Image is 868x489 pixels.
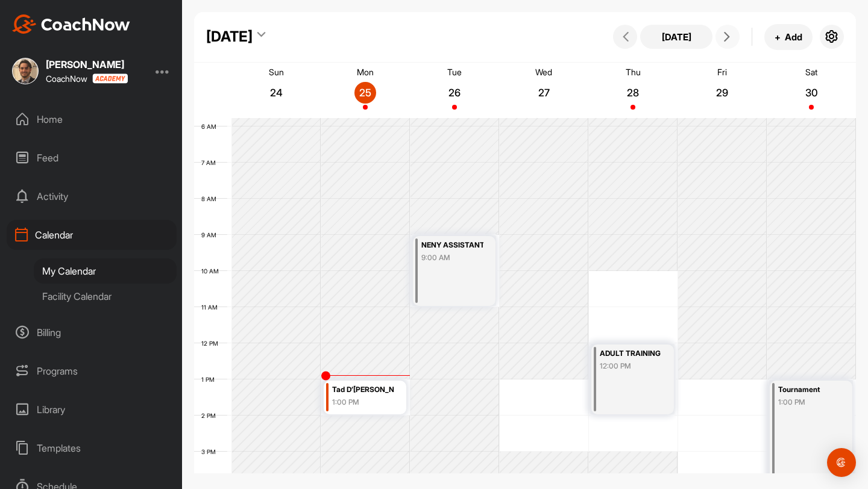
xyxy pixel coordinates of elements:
div: 6 AM [194,123,228,130]
div: 7 AM [194,159,228,166]
div: 2 PM [194,412,228,419]
span: + [775,31,781,43]
div: Tournament [778,383,840,397]
p: Sat [805,67,817,77]
div: Feed [7,143,177,173]
p: Fri [717,67,727,77]
img: CoachNow [12,14,130,34]
p: 28 [622,87,644,99]
a: August 30, 2025 [767,63,856,118]
p: 25 [354,87,376,99]
div: 10 AM [194,267,231,275]
div: Calendar [7,220,177,250]
div: 8 AM [194,195,228,202]
p: 30 [800,87,822,99]
div: Programs [7,356,177,386]
p: 27 [533,87,555,99]
button: +Add [764,24,813,50]
div: NENY ASSISTANTS CHAMP [421,238,483,252]
div: ADULT TRAINING PROGRAM [600,347,662,361]
p: 24 [265,87,287,99]
div: Activity [7,181,177,211]
div: 1 PM [194,376,227,383]
div: 9:00 AM [421,252,483,263]
p: 29 [711,87,733,99]
img: CoachNow acadmey [92,73,128,84]
div: Tad D’[PERSON_NAME] [332,383,394,397]
div: 12:00 PM [600,361,662,372]
p: Mon [357,67,374,77]
p: Sun [269,67,284,77]
p: 26 [444,87,465,99]
a: August 29, 2025 [678,63,767,118]
a: August 28, 2025 [588,63,678,118]
div: Home [7,104,177,134]
div: 1:00 PM [332,397,394,408]
div: [DATE] [206,26,253,48]
p: Tue [447,67,462,77]
a: August 24, 2025 [231,63,321,118]
a: August 27, 2025 [499,63,588,118]
a: August 26, 2025 [410,63,499,118]
div: 1:00 PM [778,397,840,408]
div: [PERSON_NAME] [46,60,128,69]
div: 12 PM [194,340,230,347]
div: Library [7,394,177,425]
p: Thu [626,67,641,77]
img: square_cbbdb4ff526e57f9a1c8395fbb24d166.jpg [12,58,39,84]
div: Open Intercom Messenger [827,448,856,477]
div: 3 PM [194,448,228,455]
div: Facility Calendar [34,284,177,309]
a: August 25, 2025 [321,63,410,118]
p: Wed [535,67,552,77]
div: 11 AM [194,304,230,311]
div: My Calendar [34,258,177,284]
div: 9 AM [194,231,228,238]
div: CoachNow [46,73,128,84]
div: Templates [7,433,177,463]
div: Billing [7,317,177,347]
button: [DATE] [640,25,712,49]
